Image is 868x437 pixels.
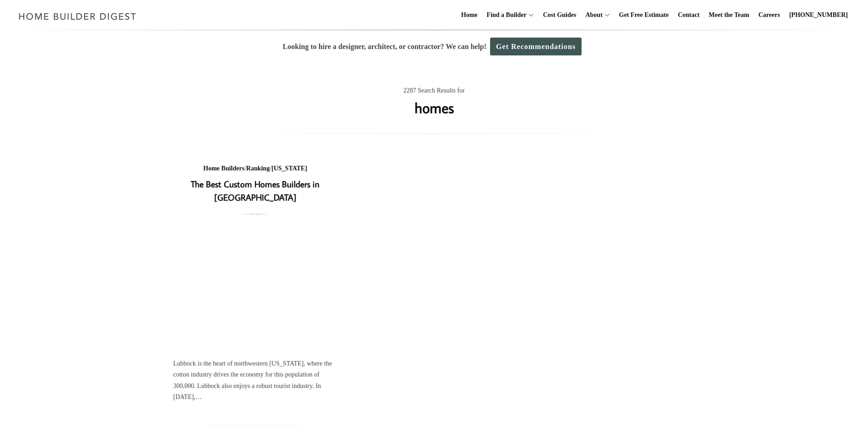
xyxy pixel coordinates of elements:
[755,0,784,30] a: Careers
[490,38,582,55] a: Get Recommendations
[674,0,703,30] a: Contact
[403,85,464,97] span: 2287 Search Results for
[539,0,580,30] a: Cost Guides
[203,165,244,172] a: Home Builders
[705,0,753,30] a: Meet the Team
[483,0,527,30] a: Find a Builder
[415,97,454,119] h1: homes
[191,178,319,203] a: The Best Custom Homes Builders in [GEOGRAPHIC_DATA]
[173,163,338,175] div: / /
[615,0,673,30] a: Get Free Estimate
[173,358,338,403] div: Lubbock is the heart of northwestern [US_STATE], where the cotton industry drives the economy for...
[582,0,602,30] a: About
[15,7,140,25] img: Home Builder Digest
[246,165,270,172] a: Ranking
[271,165,307,172] a: [US_STATE]
[173,226,338,351] a: The Best Custom Homes Builders in [GEOGRAPHIC_DATA]
[786,0,852,30] a: [PHONE_NUMBER]
[458,0,481,30] a: Home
